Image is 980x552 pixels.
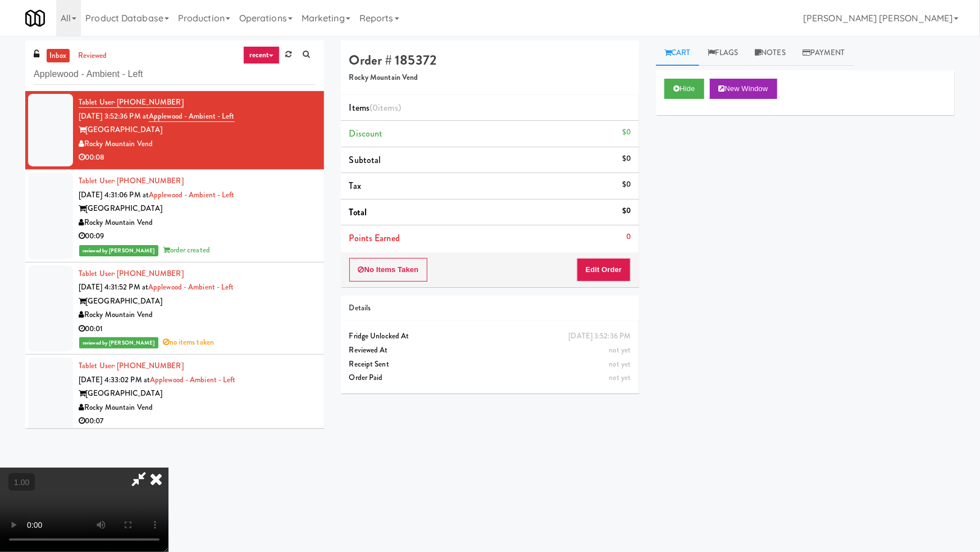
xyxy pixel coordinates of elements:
[25,8,45,28] img: Micromart
[349,232,400,245] span: Points Earned
[79,111,149,121] span: [DATE] 3:52:36 PM at
[79,123,316,137] div: [GEOGRAPHIC_DATA]
[79,322,316,336] div: 00:01
[243,46,280,64] a: recent
[113,360,184,371] span: · [PHONE_NUMBER]
[79,337,158,349] span: reviewed by [PERSON_NAME]
[79,216,316,230] div: Rocky Mountain Vend
[47,49,70,63] a: inbox
[79,268,184,279] a: Tablet User· [PHONE_NUMBER]
[349,153,381,166] span: Subtotal
[349,206,367,219] span: Total
[622,178,631,192] div: $0
[79,202,316,216] div: [GEOGRAPHIC_DATA]
[79,97,184,108] a: Tablet User· [PHONE_NUMBER]
[609,372,631,383] span: not yet
[25,170,324,263] li: Tablet User· [PHONE_NUMBER][DATE] 4:31:06 PM atApplewood - Ambient - Left[GEOGRAPHIC_DATA]Rocky M...
[25,263,324,355] li: Tablet User· [PHONE_NUMBER][DATE] 4:31:52 PM atApplewood - Ambient - Left[GEOGRAPHIC_DATA]Rocky M...
[349,343,631,358] div: Reviewed At
[163,337,215,347] span: no items taken
[349,179,361,192] span: Tax
[79,175,184,186] a: Tablet User· [PHONE_NUMBER]
[710,79,777,99] button: New Window
[79,414,316,428] div: 00:07
[25,91,324,170] li: Tablet User· [PHONE_NUMBER][DATE] 3:52:36 PM atApplewood - Ambient - Left[GEOGRAPHIC_DATA]Rocky M...
[79,189,149,200] span: [DATE] 4:31:06 PM at
[79,295,316,309] div: [GEOGRAPHIC_DATA]
[746,40,794,66] a: Notes
[609,345,631,355] span: not yet
[370,101,401,114] span: (0 )
[622,125,631,139] div: $0
[577,258,631,282] button: Edit Order
[378,101,398,114] ng-pluralize: items
[609,359,631,369] span: not yet
[79,229,316,243] div: 00:09
[664,79,704,99] button: Hide
[149,111,235,122] a: Applewood - Ambient - Left
[75,49,110,63] a: reviewed
[79,151,316,165] div: 00:08
[163,245,210,255] span: order created
[349,53,631,67] h4: Order # 185372
[349,127,383,140] span: Discount
[349,329,631,343] div: Fridge Unlocked At
[79,282,148,292] span: [DATE] 4:31:52 PM at
[34,64,316,85] input: Search vision orders
[79,360,184,371] a: Tablet User· [PHONE_NUMBER]
[79,401,316,415] div: Rocky Mountain Vend
[349,74,631,82] h5: Rocky Mountain Vend
[79,245,158,256] span: reviewed by [PERSON_NAME]
[622,152,631,166] div: $0
[569,329,631,343] div: [DATE] 3:52:36 PM
[79,374,150,385] span: [DATE] 4:33:02 PM at
[626,230,631,244] div: 0
[150,374,236,385] a: Applewood - Ambient - Left
[349,258,428,282] button: No Items Taken
[656,40,699,66] a: Cart
[349,371,631,385] div: Order Paid
[79,308,316,322] div: Rocky Mountain Vend
[113,268,184,279] span: · [PHONE_NUMBER]
[349,301,631,315] div: Details
[79,137,316,151] div: Rocky Mountain Vend
[148,282,234,292] a: Applewood - Ambient - Left
[25,355,324,447] li: Tablet User· [PHONE_NUMBER][DATE] 4:33:02 PM atApplewood - Ambient - Left[GEOGRAPHIC_DATA]Rocky M...
[622,204,631,218] div: $0
[113,97,184,107] span: · [PHONE_NUMBER]
[79,387,316,401] div: [GEOGRAPHIC_DATA]
[699,40,747,66] a: Flags
[113,175,184,186] span: · [PHONE_NUMBER]
[794,40,854,66] a: Payment
[149,189,235,200] a: Applewood - Ambient - Left
[349,358,631,372] div: Receipt Sent
[349,101,401,114] span: Items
